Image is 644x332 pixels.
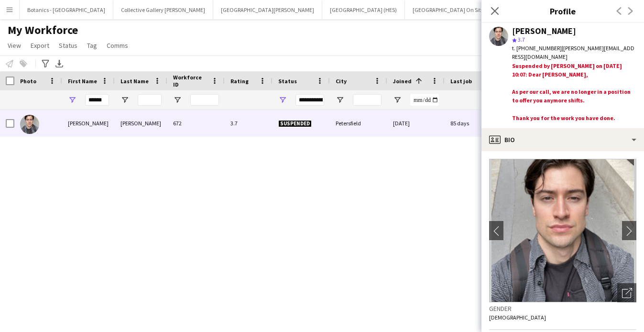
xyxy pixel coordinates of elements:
button: Open Filter Menu [393,96,402,104]
a: Status [55,39,81,52]
img: Matteo Corsaro [20,115,39,134]
input: First Name Filter Input [85,94,109,106]
span: Joined [393,77,412,85]
a: View [4,39,25,52]
span: Photo [20,77,36,85]
div: [PERSON_NAME] [512,27,576,35]
button: Open Filter Menu [173,96,182,104]
span: My Workforce [8,23,78,37]
button: Open Filter Menu [68,96,76,104]
div: 3.7 [225,110,273,136]
span: Tag [87,41,97,50]
button: Collective Gallery [PERSON_NAME] [113,0,213,19]
span: Rating [230,77,249,85]
input: City Filter Input [353,94,382,106]
span: t. [PHONE_NUMBER] [512,44,562,52]
span: Suspended [278,120,312,127]
span: [DEMOGRAPHIC_DATA] [489,314,546,321]
a: Export [27,39,53,52]
div: [PERSON_NAME] [115,110,167,136]
button: [GEOGRAPHIC_DATA] On Site [405,0,492,19]
span: Last Name [120,77,149,85]
button: Botanics - [GEOGRAPHIC_DATA] [20,0,113,19]
div: Open photos pop-in [617,283,636,302]
span: Workforce ID [173,74,207,88]
h3: Gender [489,304,636,313]
div: Petersfield [330,110,387,136]
input: Last Name Filter Input [138,94,162,106]
span: Comms [107,41,128,50]
img: Crew avatar or photo [489,159,636,302]
input: Workforce ID Filter Input [190,94,219,106]
span: View [8,41,21,50]
a: Comms [103,39,132,52]
span: | [PERSON_NAME][EMAIL_ADDRESS][DOMAIN_NAME] [512,44,634,60]
div: As per our call, we are no longer in a position to offer you anymore shifts. [512,88,636,105]
button: [GEOGRAPHIC_DATA][PERSON_NAME] [213,0,322,19]
span: Last job [450,77,472,85]
input: Joined Filter Input [410,94,439,106]
app-action-btn: Advanced filters [40,58,51,69]
span: Status [278,77,297,85]
button: Open Filter Menu [120,96,129,104]
span: Status [59,41,77,50]
span: City [336,77,347,85]
div: Suspended by [PERSON_NAME] on [DATE] 10:07: Dear [PERSON_NAME], [512,62,636,124]
button: [GEOGRAPHIC_DATA] (HES) [322,0,405,19]
button: Open Filter Menu [336,96,344,104]
div: Thank you for the work you have done. [512,114,636,122]
div: [DATE] [387,110,445,136]
a: Tag [83,39,101,52]
button: Open Filter Menu [278,96,287,104]
span: Export [31,41,49,50]
div: 85 days [445,110,502,136]
div: [PERSON_NAME] [62,110,115,136]
div: Bio [481,128,644,151]
span: 3.7 [518,36,525,43]
h3: Profile [481,5,644,17]
span: First Name [68,77,97,85]
div: 672 [167,110,225,136]
app-action-btn: Export XLSX [54,58,65,69]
